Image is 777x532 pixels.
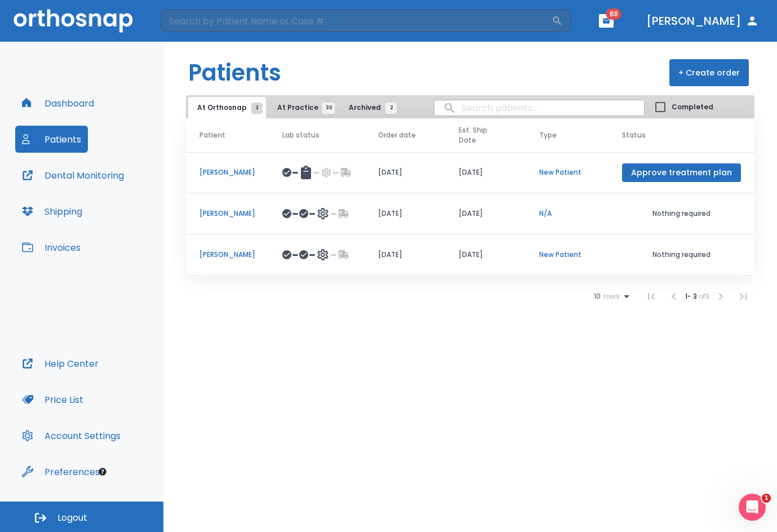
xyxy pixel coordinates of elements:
span: Status [622,130,646,140]
button: Dental Monitoring [15,162,131,189]
p: Nothing required [622,209,741,219]
span: Est. Ship Date [459,125,504,145]
span: Order date [378,130,416,140]
p: Nothing required [622,250,741,260]
span: rows [601,292,620,300]
button: [PERSON_NAME] [642,11,763,31]
td: [DATE] [445,193,526,234]
span: of 3 [699,291,709,301]
input: search [434,97,644,119]
button: Help Center [15,350,105,377]
p: [PERSON_NAME] [199,209,255,219]
span: 30 [322,103,335,114]
span: At Orthosnap [197,103,257,113]
p: New Patient [539,250,595,260]
button: Preferences [15,458,106,485]
span: 2 [385,103,397,114]
td: [DATE] [445,152,526,193]
button: Price List [15,386,90,413]
span: Lab status [282,130,319,140]
span: 10 [594,292,601,300]
span: Completed [672,102,713,112]
button: + Create order [669,59,749,86]
span: Logout [57,512,87,524]
button: Invoices [15,234,87,261]
td: [DATE] [365,193,445,234]
button: Approve treatment plan [622,163,741,182]
td: [DATE] [365,234,445,276]
span: Patient [199,130,225,140]
span: Archived [349,103,391,113]
button: Account Settings [15,422,127,449]
iframe: Intercom live chat [739,494,766,521]
button: Shipping [15,198,89,225]
span: 1 - 3 [685,291,699,301]
p: [PERSON_NAME] [199,250,255,260]
div: tabs [188,97,402,118]
img: Orthosnap [14,9,133,32]
input: Search by Patient Name or Case # [161,10,552,32]
span: Type [539,130,557,140]
span: 1 [762,494,771,503]
td: [DATE] [365,152,445,193]
span: At Practice [277,103,328,113]
span: 3 [251,103,263,114]
button: Patients [15,126,88,153]
td: [DATE] [445,234,526,276]
div: Tooltip anchor [97,467,108,477]
p: [PERSON_NAME] [199,167,255,178]
p: N/A [539,209,595,219]
p: New Patient [539,167,595,178]
button: Dashboard [15,90,101,117]
h1: Patients [188,56,281,90]
span: 68 [606,8,621,20]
